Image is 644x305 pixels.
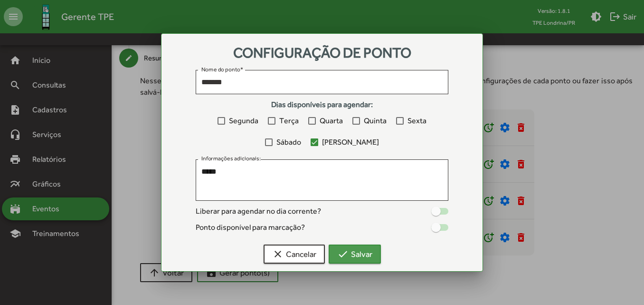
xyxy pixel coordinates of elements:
strong: Dias disponíveis para agendar: [271,100,373,109]
span: Liberar para agendar no dia corrente? [196,206,321,217]
span: Sexta [407,115,426,127]
span: Cancelar [272,246,316,263]
span: [PERSON_NAME] [322,137,379,148]
mat-icon: clear [272,248,284,260]
span: Quinta [364,115,387,127]
span: Ponto disponível para marcação? [196,222,305,233]
span: Segunda [229,115,258,127]
span: Terça [279,115,299,127]
mat-icon: check [337,248,349,260]
span: Salvar [337,246,372,263]
button: Cancelar [264,245,325,264]
span: Quarta [320,115,343,127]
button: Salvar [329,245,381,264]
span: Sábado [276,137,301,148]
span: Configuração de ponto [233,44,411,61]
